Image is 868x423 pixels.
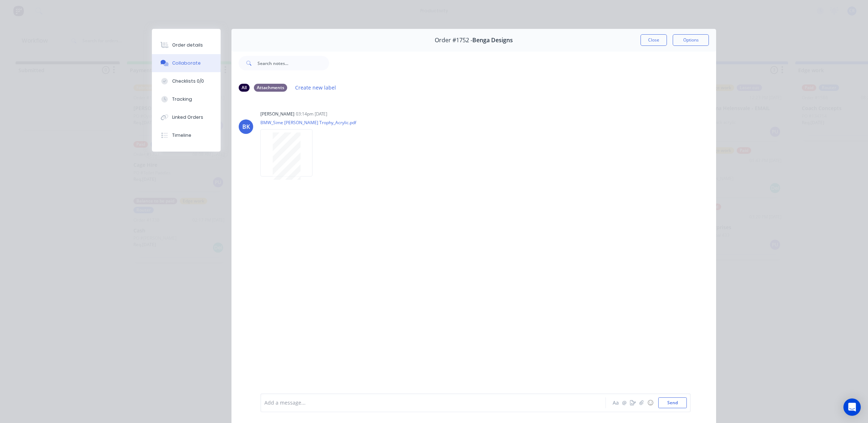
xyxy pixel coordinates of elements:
button: Aa [611,398,620,407]
button: Checklists 0/0 [152,72,221,90]
button: Close [641,34,667,46]
div: Order details [172,42,203,48]
div: Linked Orders [172,114,203,121]
div: Tracking [172,96,192,103]
div: [PERSON_NAME] [260,111,294,117]
button: Options [673,34,709,46]
div: Collaborate [172,60,201,66]
button: @ [620,398,629,407]
button: Tracking [152,90,221,108]
div: Timeline [172,132,191,139]
button: Collaborate [152,54,221,72]
div: All [239,84,250,92]
div: Checklists 0/0 [172,78,204,84]
span: Order #1752 - [435,37,472,44]
div: 03:14pm [DATE] [296,111,327,117]
div: Attachments [254,84,287,92]
div: BK [242,122,250,131]
button: Timeline [152,126,221,144]
p: BMW_Sime [PERSON_NAME] Trophy_Acrylic.pdf [260,119,356,126]
button: Order details [152,36,221,54]
button: ☺ [646,398,655,407]
button: Linked Orders [152,108,221,126]
div: Open Intercom Messenger [843,398,861,416]
input: Search notes... [258,56,329,70]
button: Send [658,397,687,408]
button: Create new label [292,83,340,92]
span: Benga Designs [472,37,513,44]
